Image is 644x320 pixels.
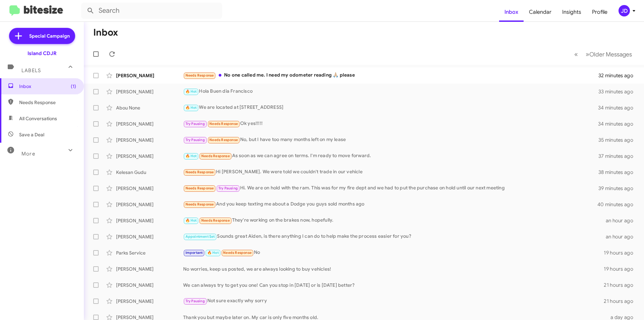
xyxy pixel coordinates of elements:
div: [PERSON_NAME] [116,217,183,224]
a: Calendar [524,2,557,22]
span: Special Campaign [29,33,70,39]
a: Insights [557,2,587,22]
div: As soon as we can agree on terms. I'm ready to move forward. [183,152,598,160]
div: Sounds great Aiden, is there anything I can do to help make the process easier for you? [183,233,606,240]
a: Profile [587,2,613,22]
button: Next [582,47,636,61]
span: Try Pausing [185,122,205,126]
div: No worries, keep us posted, we are always looking to buy vehicles! [183,266,604,272]
div: Island CDJR [28,50,57,57]
div: 40 minutes ago [598,201,639,208]
div: Hi [PERSON_NAME]. We were told we couldn't trade in our vehicle [183,168,598,176]
div: No, but I have too many months left on my lease [183,136,598,144]
div: [PERSON_NAME] [116,153,183,159]
button: JD [613,5,637,16]
div: 19 hours ago [604,266,639,272]
a: Inbox [499,2,524,22]
div: And you keep texting me about a Dodge you guys sold months ago [183,200,598,208]
span: Needs Response [19,99,76,106]
span: 🔥 Hot [185,105,197,110]
span: » [586,50,589,58]
span: Try Pausing [185,299,205,303]
div: [PERSON_NAME] [116,282,183,288]
div: Kelesan Gudu [116,169,183,176]
div: 34 minutes ago [598,104,639,111]
span: « [574,50,578,58]
h1: Inbox [93,27,118,38]
div: We are located at [STREET_ADDRESS] [183,104,598,111]
div: They're working on the brakes now, hopefully. [183,217,606,224]
div: Parks Service [116,249,183,256]
input: Search [81,3,222,19]
a: Special Campaign [9,28,75,44]
div: 19 hours ago [604,249,639,256]
span: Needs Response [201,154,230,158]
div: No [183,249,604,257]
span: Needs Response [209,138,238,142]
span: Needs Response [201,218,230,223]
div: Hi. We are on hold with the ram. This was for my fire dept and we had to put the purchase on hold... [183,184,598,192]
span: All Conversations [19,115,57,122]
div: 37 minutes ago [598,153,639,159]
div: [PERSON_NAME] [116,201,183,208]
span: More [21,151,35,157]
div: Ok yes!!!!! [183,120,598,128]
div: 39 minutes ago [598,185,639,192]
div: 34 minutes ago [598,121,639,127]
div: 33 minutes ago [598,88,639,95]
div: [PERSON_NAME] [116,266,183,272]
div: No one called me. I need my odometer reading 🙏🏼 please [183,72,598,79]
div: 21 hours ago [604,298,639,305]
div: 35 minutes ago [598,137,639,143]
span: (1) [71,83,76,90]
div: [PERSON_NAME] [116,72,183,79]
span: 🔥 Hot [207,250,219,255]
span: 🔥 Hot [185,154,197,158]
span: Try Pausing [218,186,238,190]
span: Save a Deal [19,131,44,138]
span: Try Pausing [185,138,205,142]
span: Needs Response [209,122,238,126]
span: Older Messages [589,51,632,58]
button: Previous [570,47,582,61]
span: Needs Response [185,202,214,207]
div: 21 hours ago [604,282,639,288]
div: 38 minutes ago [598,169,639,176]
span: Needs Response [185,186,214,190]
div: JD [619,5,630,16]
div: an hour ago [606,233,639,240]
span: Important [185,250,203,255]
div: Hola Buen dia Francisco [183,88,598,95]
div: [PERSON_NAME] [116,233,183,240]
div: [PERSON_NAME] [116,185,183,192]
span: Labels [21,67,41,74]
div: 32 minutes ago [598,72,639,79]
span: 🔥 Hot [185,89,197,94]
div: [PERSON_NAME] [116,121,183,127]
span: Appointment Set [185,234,215,239]
div: an hour ago [606,217,639,224]
div: Abou None [116,104,183,111]
nav: Page navigation example [571,47,636,61]
span: Needs Response [223,250,252,255]
div: [PERSON_NAME] [116,298,183,305]
div: [PERSON_NAME] [116,88,183,95]
div: [PERSON_NAME] [116,137,183,143]
span: Inbox [19,83,76,90]
span: Needs Response [185,73,214,78]
span: 🔥 Hot [185,218,197,223]
div: Not sure exactly why sorry [183,297,604,305]
div: We can always try to get you one! Can you stop in [DATE] or is [DATE] better? [183,282,604,288]
span: Needs Response [185,170,214,174]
